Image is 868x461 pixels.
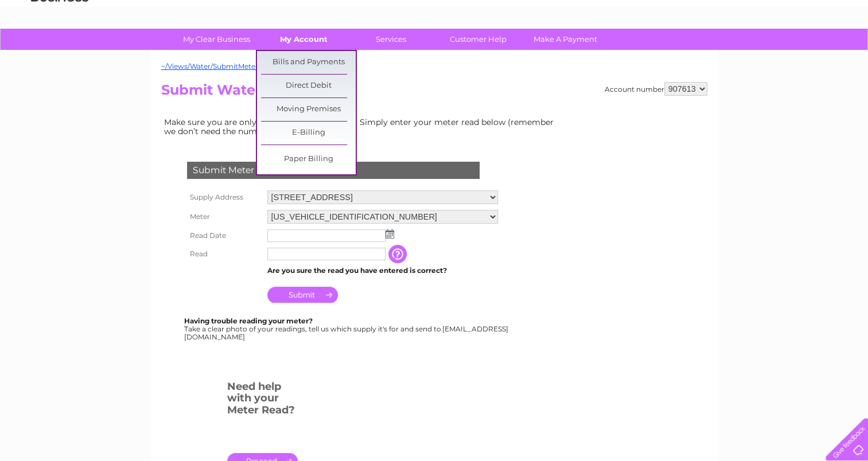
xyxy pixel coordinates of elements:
div: Clear Business is a trading name of Verastar Limited (registered in [GEOGRAPHIC_DATA] No. 3667643... [164,6,706,56]
a: E-Billing [261,122,356,144]
img: logo.png [30,30,89,65]
div: Submit Meter Read [187,162,480,179]
a: Make A Payment [518,29,613,50]
a: Customer Help [431,29,526,50]
b: Having trouble reading your meter? [184,317,313,325]
th: Supply Address [184,187,264,207]
a: Telecoms [727,49,761,57]
a: ~/Views/Water/SubmitMeterRead.cshtml [161,62,302,71]
a: Water [666,49,688,57]
input: Information [388,245,409,263]
a: 0333 014 3131 [652,6,731,20]
a: Direct Debit [261,75,356,97]
a: Paper Billing [261,148,356,171]
th: Meter [184,207,264,226]
th: Read [184,245,264,263]
a: Bills and Payments [261,51,356,74]
th: Read Date [184,226,264,245]
td: Make sure you are only paying for what you use. Simply enter your meter read below (remember we d... [161,115,563,139]
a: Moving Premises [261,98,356,121]
a: Contact [792,49,820,57]
a: Services [344,29,438,50]
input: Submit [267,287,338,303]
td: Are you sure the read you have entered is correct? [264,263,501,278]
a: My Account [256,29,351,50]
div: Account number [605,82,707,96]
img: ... [386,229,394,239]
a: Energy [695,49,720,57]
h3: Need help with your Meter Read? [227,378,298,422]
h2: Submit Water Meter Read [161,82,707,104]
a: Log out [830,49,857,57]
a: Blog [768,49,785,57]
div: Take a clear photo of your readings, tell us which supply it's for and send to [EMAIL_ADDRESS][DO... [184,317,510,341]
a: My Clear Business [169,29,264,50]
